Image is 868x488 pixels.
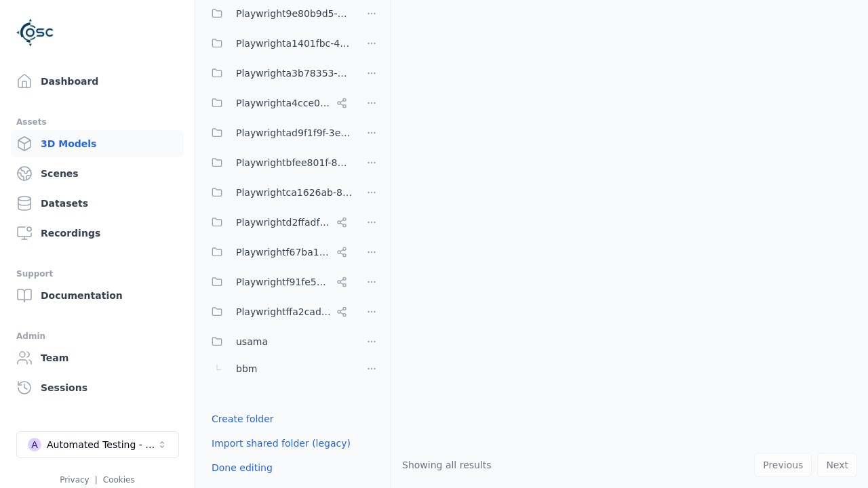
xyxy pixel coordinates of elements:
a: Create folder [212,412,274,426]
div: A [28,438,41,451]
a: Scenes [11,160,184,187]
button: Select a workspace [16,431,179,458]
span: bbm [236,361,257,377]
div: Support [16,266,178,282]
span: Playwrighta1401fbc-43d7-48dd-a309-be935d99d708 [236,35,353,52]
a: Privacy [60,475,89,485]
button: Playwrightffa2cad8-0214-4c2f-a758-8e9593c5a37e [203,298,353,325]
span: Playwrightd2ffadf0-c973-454c-8fcf-dadaeffcb802 [236,214,331,230]
a: Documentation [11,282,184,309]
button: Done editing [203,455,281,480]
a: Dashboard [11,68,184,95]
a: Sessions [11,374,184,401]
span: Playwrightf91fe523-dd75-44f3-a953-451f6070cb42 [236,274,331,290]
span: Playwrighta3b78353-5999-46c5-9eab-70007203469a [236,65,353,81]
div: Admin [16,328,178,344]
button: Playwrighta3b78353-5999-46c5-9eab-70007203469a [203,60,353,87]
span: Playwrightbfee801f-8be1-42a6-b774-94c49e43b650 [236,155,353,171]
button: Playwrightf91fe523-dd75-44f3-a953-451f6070cb42 [203,268,353,296]
button: Playwrightf67ba199-386a-42d1-aebc-3b37e79c7296 [203,239,353,266]
span: | [95,475,98,485]
a: Datasets [11,190,184,217]
span: Showing all results [402,460,492,470]
a: 3D Models [11,130,184,157]
a: Team [11,344,184,371]
span: Playwrightf67ba199-386a-42d1-aebc-3b37e79c7296 [236,244,331,260]
button: usama [203,328,353,355]
button: Playwrighta1401fbc-43d7-48dd-a309-be935d99d708 [203,30,353,57]
span: Playwright9e80b9d5-ab0b-4e8f-a3de-da46b25b8298 [236,5,353,22]
button: Playwrightbfee801f-8be1-42a6-b774-94c49e43b650 [203,149,353,176]
button: Playwrightad9f1f9f-3e6a-4231-8f19-c506bf64a382 [203,119,353,146]
div: Automated Testing - Playwright [47,438,157,451]
span: Playwrightad9f1f9f-3e6a-4231-8f19-c506bf64a382 [236,125,353,141]
span: usama [236,333,268,350]
span: Playwrighta4cce06a-a8e6-4c0d-bfc1-93e8d78d750a [236,95,331,111]
button: Import shared folder (legacy) [203,431,359,455]
a: Import shared folder (legacy) [212,436,351,450]
a: Cookies [103,475,135,485]
button: Playwrightd2ffadf0-c973-454c-8fcf-dadaeffcb802 [203,209,353,236]
a: Recordings [11,220,184,247]
button: Playwrightca1626ab-8cec-4ddc-b85a-2f9392fe08d1 [203,179,353,206]
button: Create folder [203,407,282,431]
div: Assets [16,114,178,130]
button: bbm [203,355,353,382]
span: Playwrightca1626ab-8cec-4ddc-b85a-2f9392fe08d1 [236,184,353,201]
span: Playwrightffa2cad8-0214-4c2f-a758-8e9593c5a37e [236,304,331,320]
img: Logo [16,14,54,52]
button: Playwrighta4cce06a-a8e6-4c0d-bfc1-93e8d78d750a [203,89,353,117]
